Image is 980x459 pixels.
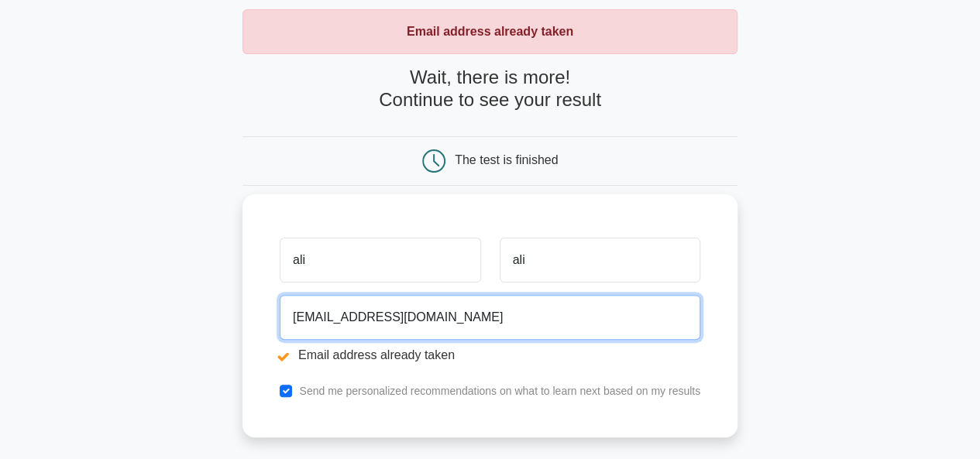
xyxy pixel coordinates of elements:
input: First name [280,238,480,283]
input: Last name [500,238,700,283]
h4: Wait, there is more! Continue to see your result [242,67,738,111]
li: Email address already taken [280,346,700,365]
div: The test is finished [455,153,558,166]
input: Email [280,295,700,340]
strong: Email address already taken [407,25,573,38]
label: Send me personalized recommendations on what to learn next based on my results [299,385,700,397]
